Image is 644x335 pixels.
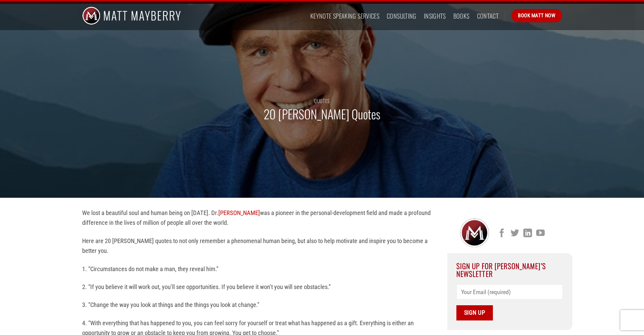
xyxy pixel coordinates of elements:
[82,264,437,274] p: 1. “Circumstances do not make a man, they reveal him.”
[536,229,545,238] a: Follow on YouTube
[518,11,555,20] span: Book Matt Now
[477,10,499,22] a: Contact
[456,305,493,320] input: Sign Up
[310,10,379,22] a: Keynote Speaking Services
[456,284,563,300] input: Your Email (required)
[523,229,532,238] a: Follow on LinkedIn
[510,229,519,238] a: Follow on Twitter
[82,208,437,228] p: We lost a beautiful soul and human being on [DATE]. Dr. was a pioneer in the personal-development...
[387,10,416,22] a: Consulting
[82,282,437,292] p: 2. “If you believe it will work out, you’ll see opportunities. If you believe it won’t you will s...
[498,229,506,238] a: Follow on Facebook
[218,209,260,216] a: [PERSON_NAME]
[82,1,181,30] img: Matt Mayberry
[456,261,546,279] span: Sign Up For [PERSON_NAME]’s Newsletter
[453,10,470,22] a: Books
[511,9,562,22] a: Book Matt Now
[424,10,446,22] a: Insights
[456,284,563,320] form: Contact form
[264,106,380,122] h1: 20 [PERSON_NAME] Quotes
[82,236,437,256] p: Here are 20 [PERSON_NAME] quotes to not only remember a phenomenal human being, but also to help ...
[82,300,437,310] p: 3. “Change the way you look at things and the things you look at change.”
[314,97,330,104] a: Quotes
